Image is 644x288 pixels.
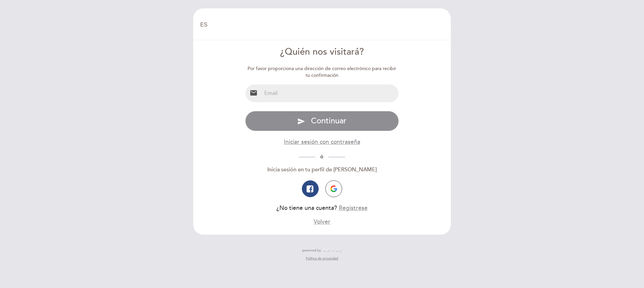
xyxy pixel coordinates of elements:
[297,117,305,125] i: send
[306,256,338,261] a: Política de privacidad
[250,89,258,97] i: email
[330,185,337,192] img: icon-google.png
[311,116,346,126] span: Continuar
[339,204,368,212] button: Regístrese
[284,138,360,146] button: Iniciar sesión con contraseña
[245,111,399,131] button: send Continuar
[315,154,328,160] span: ó
[245,65,399,79] div: Por favor proporciona una dirección de correo electrónico para recibir tu confirmación
[323,249,342,252] img: MEITRE
[302,248,342,253] a: powered by
[245,46,399,59] div: ¿Quién nos visitará?
[276,205,337,212] span: ¿No tiene una cuenta?
[245,166,399,174] div: Inicia sesión en tu perfil de [PERSON_NAME]
[262,84,399,102] input: Email
[302,248,321,253] span: powered by
[314,218,330,226] button: Volver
